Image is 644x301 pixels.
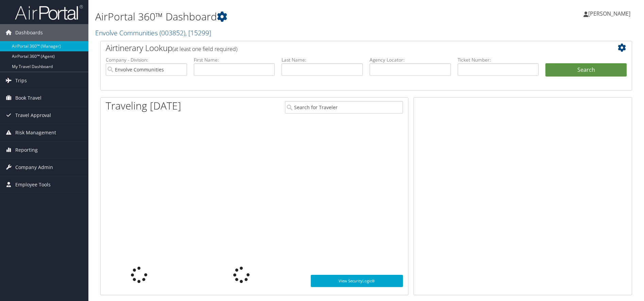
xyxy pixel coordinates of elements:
[106,99,181,113] h1: Traveling [DATE]
[15,124,56,141] span: Risk Management
[15,72,27,89] span: Trips
[545,63,627,77] button: Search
[15,107,51,124] span: Travel Approval
[583,3,637,24] a: [PERSON_NAME]
[370,56,451,63] label: Agency Locator:
[282,56,363,63] label: Last Name:
[106,56,187,63] label: Company - Division:
[15,176,51,193] span: Employee Tools
[172,45,237,53] span: (at least one field required)
[15,24,43,41] span: Dashboards
[15,159,53,176] span: Company Admin
[311,275,403,287] a: View SecurityLogic®
[95,10,457,24] h1: AirPortal 360™ Dashboard
[15,141,38,158] span: Reporting
[95,28,211,37] a: Envolve Communities
[458,56,539,63] label: Ticket Number:
[15,4,83,20] img: airportal-logo.png
[106,42,582,54] h2: Airtinerary Lookup
[15,89,41,106] span: Book Travel
[185,28,211,37] span: , [ 15299 ]
[285,101,403,114] input: Search for Traveler
[159,28,185,37] span: ( 003852 )
[588,10,630,17] span: [PERSON_NAME]
[194,56,275,63] label: First Name:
